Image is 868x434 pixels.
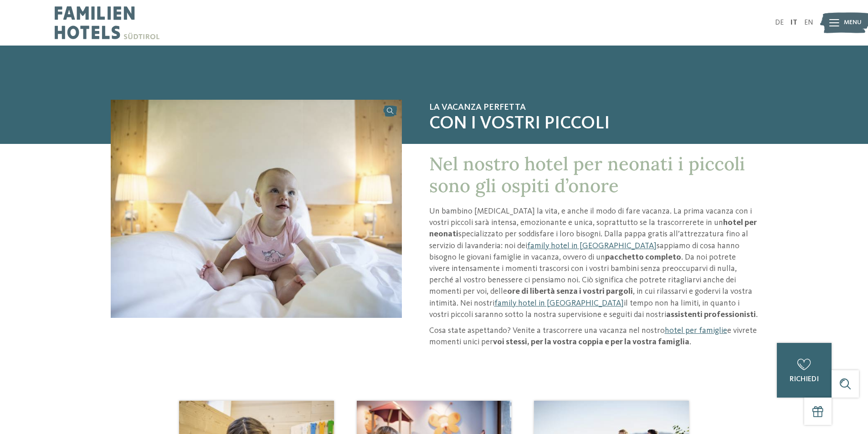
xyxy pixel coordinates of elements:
[429,325,758,348] p: Cosa state aspettando? Venite a trascorrere una vacanza nel nostro e vivrete momenti unici per .
[791,19,797,26] a: IT
[429,102,758,113] span: La vacanza perfetta
[775,19,784,26] a: DE
[527,242,657,250] a: family hotel in [GEOGRAPHIC_DATA]
[494,299,624,307] a: family hotel in [GEOGRAPHIC_DATA]
[605,253,681,261] strong: pacchetto completo
[666,311,756,319] strong: assistenti professionisti
[429,206,758,321] p: Un bambino [MEDICAL_DATA] la vita, e anche il modo di fare vacanza. La prima vacanza con i vostri...
[493,338,689,346] strong: voi stessi, per la vostra coppia e per la vostra famiglia
[429,152,745,197] span: Nel nostro hotel per neonati i piccoli sono gli ospiti d’onore
[111,100,402,318] img: Hotel per neonati in Alto Adige per una vacanza di relax
[804,19,813,26] a: EN
[429,113,758,135] span: con i vostri piccoli
[790,376,819,383] span: richiedi
[665,327,727,335] a: hotel per famiglie
[507,287,633,296] strong: ore di libertà senza i vostri pargoli
[777,343,832,398] a: richiedi
[844,18,862,27] span: Menu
